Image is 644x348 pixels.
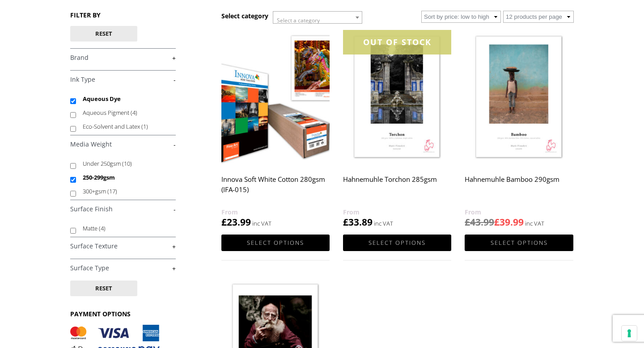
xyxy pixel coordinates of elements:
select: Shop order [421,11,501,23]
a: + [70,264,176,273]
h3: Select category [221,12,268,20]
label: Aqueous Dye [83,92,167,106]
bdi: 23.99 [221,216,251,228]
label: Matte [83,222,167,235]
button: Your consent preferences for tracking technologies [622,326,637,341]
span: (4) [131,109,137,117]
span: £ [221,216,227,228]
label: 300+gsm [83,184,167,198]
img: Innova Soft White Cotton 280gsm (IFA-015) [221,30,330,165]
a: Innova Soft White Cotton 280gsm (IFA-015) £23.99 [221,30,330,229]
img: Hahnemuhle Torchon 285gsm [343,30,451,165]
bdi: 39.99 [494,216,524,228]
div: OUT OF STOCK [343,30,451,55]
span: £ [343,216,348,228]
img: Hahnemuhle Bamboo 290gsm [465,30,573,165]
span: £ [494,216,500,228]
a: + [70,54,176,62]
h4: Media Weight [70,135,176,153]
a: - [70,205,176,214]
h2: Hahnemuhle Torchon 285gsm [343,171,451,207]
h4: Ink Type [70,70,176,88]
button: Reset [70,26,137,42]
span: (1) [141,122,148,130]
span: Select a category [277,17,320,24]
h3: PAYMENT OPTIONS [70,310,176,318]
h4: Brand [70,48,176,66]
span: £ [465,216,470,228]
h3: FILTER BY [70,11,176,19]
a: + [70,242,176,251]
a: Hahnemuhle Bamboo 290gsm £43.99£39.99 [465,30,573,229]
h2: Innova Soft White Cotton 280gsm (IFA-015) [221,171,330,207]
bdi: 43.99 [465,216,494,228]
button: Reset [70,281,137,296]
label: Aqueous Pigment [83,106,167,120]
span: (10) [122,159,132,168]
a: Select options for “Hahnemuhle Bamboo 290gsm” [465,235,573,251]
a: OUT OF STOCK Hahnemuhle Torchon 285gsm £33.89 [343,30,451,229]
bdi: 33.89 [343,216,373,228]
h4: Surface Finish [70,200,176,218]
a: Select options for “Innova Soft White Cotton 280gsm (IFA-015)” [221,235,330,251]
h4: Surface Texture [70,237,176,255]
span: (4) [99,224,106,232]
label: 250-299gsm [83,171,167,184]
span: (17) [107,187,117,195]
a: Select options for “Hahnemuhle Torchon 285gsm” [343,235,451,251]
a: - [70,75,176,84]
h2: Hahnemuhle Bamboo 290gsm [465,171,573,207]
h4: Surface Type [70,259,176,277]
a: - [70,140,176,149]
label: Under 250gsm [83,157,167,171]
label: Eco-Solvent and Latex [83,120,167,134]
